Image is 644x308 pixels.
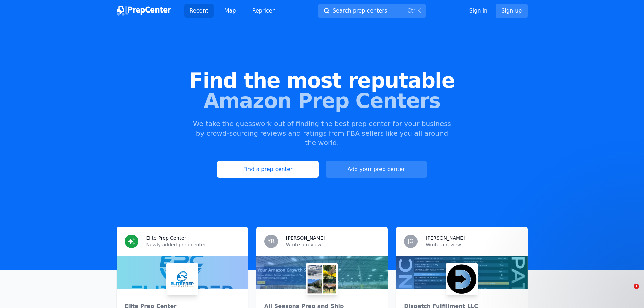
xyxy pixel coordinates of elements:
kbd: K [417,7,421,14]
a: Find a prep center [217,161,318,178]
p: Newly added prep center [146,241,240,248]
kbd: Ctrl [407,7,417,14]
a: Repricer [247,4,280,18]
h3: [PERSON_NAME] [286,235,325,241]
img: Elite Prep Center [167,264,197,294]
p: Wrote a review [426,241,519,248]
p: Wrote a review [286,241,380,248]
span: YR [267,239,275,244]
span: Find the most reputable [11,70,633,91]
span: Search prep centers [333,7,387,15]
img: All Seasons Prep and Ship [307,264,337,294]
span: Amazon Prep Centers [11,91,633,111]
span: 1 [634,284,639,289]
img: PrepCenter [117,6,171,16]
a: Map [219,4,241,18]
p: We take the guesswork out of finding the best prep center for your business by crowd-sourcing rev... [192,119,452,147]
a: Sign up [496,4,527,18]
button: Search prep centersCtrlK [318,4,426,18]
span: JG [408,239,414,244]
a: Add your prep center [326,161,427,178]
h3: [PERSON_NAME] [426,235,465,241]
a: Sign in [469,7,488,15]
a: Recent [184,4,214,18]
img: Dispatch Fulfillment LLC [447,264,477,294]
iframe: Intercom live chat [620,284,636,300]
h3: Elite Prep Center [146,235,186,241]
